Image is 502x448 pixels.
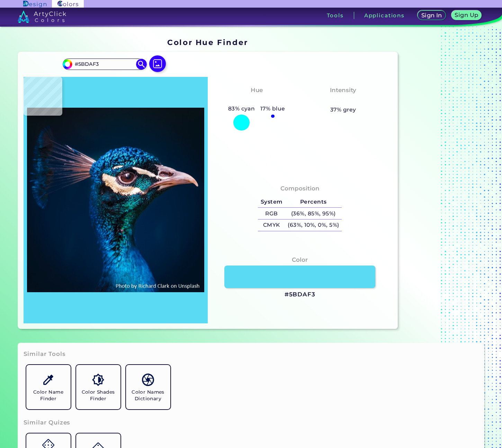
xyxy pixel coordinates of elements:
[123,362,173,412] a: Color Names Dictionary
[258,104,288,113] h5: 17% blue
[129,389,168,402] h5: Color Names Dictionary
[29,389,68,402] h5: Color Name Finder
[364,13,405,18] h3: Applications
[285,208,342,219] h5: (36%, 85%, 95%)
[234,96,279,104] h3: Bluish Cyan
[24,362,73,412] a: Color Name Finder
[79,389,118,402] h5: Color Shades Finder
[330,105,356,114] h5: 37% grey
[142,374,154,386] img: icon_color_names_dictionary.svg
[23,1,46,7] img: ArtyClick Design logo
[280,183,320,194] h4: Composition
[225,104,258,113] h5: 83% cyan
[72,60,137,69] input: type color..
[258,208,285,219] h5: RGB
[327,96,359,104] h3: Medium
[136,59,146,69] img: icon search
[292,255,308,265] h4: Color
[251,85,263,95] h4: Hue
[285,219,342,231] h5: (63%, 10%, 0%, 5%)
[285,290,315,299] h3: #5BDAF3
[453,11,480,20] a: Sign Up
[419,11,445,20] a: Sign In
[18,10,66,23] img: logo_artyclick_colors_white.svg
[258,219,285,231] h5: CMYK
[258,196,285,208] h5: System
[285,196,342,208] h5: Percents
[327,13,344,18] h3: Tools
[92,374,104,386] img: icon_color_shades.svg
[456,12,477,18] h5: Sign Up
[149,55,166,72] img: icon picture
[422,13,441,18] h5: Sign In
[330,85,356,95] h4: Intensity
[42,374,54,386] img: icon_color_name_finder.svg
[167,37,248,47] h1: Color Hue Finder
[27,80,205,320] img: img_pavlin.jpg
[24,350,66,358] h3: Similar Tools
[24,419,71,427] h3: Similar Quizes
[73,362,123,412] a: Color Shades Finder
